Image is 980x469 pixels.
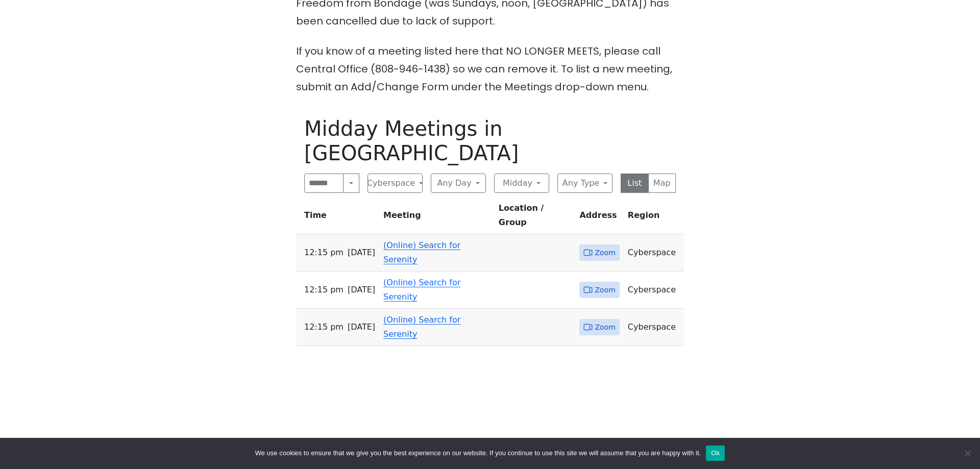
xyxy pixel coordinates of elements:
[624,234,684,271] td: Cyberspace
[595,321,615,334] span: Zoom
[304,116,676,165] h1: Midday Meetings in [GEOGRAPHIC_DATA]
[648,174,676,193] button: Map
[348,245,375,260] span: [DATE]
[431,174,486,193] button: Any Day
[348,320,375,334] span: [DATE]
[296,42,684,96] p: If you know of a meeting listed here that NO LONGER MEETS, please call Central Office (808-946-14...
[595,284,615,297] span: Zoom
[962,448,972,458] span: No
[296,201,379,234] th: Time
[348,283,375,297] span: [DATE]
[304,320,344,334] span: 12:15 PM
[624,201,684,234] th: Region
[383,240,460,264] a: (Online) Search for Serenity
[621,174,649,193] button: List
[304,283,344,297] span: 12:15 PM
[575,201,623,234] th: Address
[595,246,615,259] span: Zoom
[706,446,725,461] button: Ok
[343,174,359,193] button: Search
[494,174,549,193] button: Midday
[557,174,612,193] button: Any Type
[367,174,423,193] button: Cyberspace
[255,448,701,458] span: We use cookies to ensure that we give you the best experience on our website. If you continue to ...
[379,201,495,234] th: Meeting
[383,278,460,302] a: (Online) Search for Serenity
[624,309,684,346] td: Cyberspace
[304,174,344,193] input: Search
[624,271,684,309] td: Cyberspace
[304,245,344,260] span: 12:15 PM
[383,315,460,339] a: (Online) Search for Serenity
[495,201,576,234] th: Location / Group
